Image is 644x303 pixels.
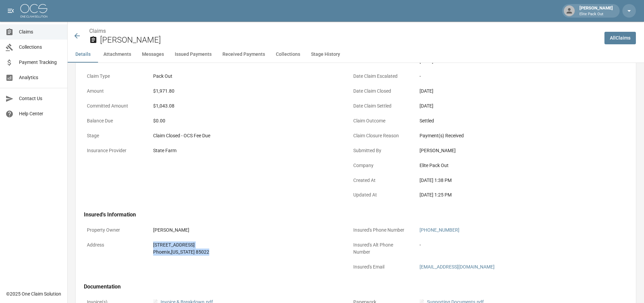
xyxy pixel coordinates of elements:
[153,227,339,234] div: [PERSON_NAME]
[306,46,345,63] button: Stage History
[420,73,605,80] div: -
[153,88,339,95] div: $1,971.80
[420,227,459,233] a: [PHONE_NUMBER]
[98,46,137,63] button: Attachments
[84,283,609,290] h4: Documentation
[19,74,62,81] span: Analytics
[577,5,616,17] div: [PERSON_NAME]
[153,241,339,249] div: [STREET_ADDRESS]
[420,241,605,249] div: -
[100,35,599,45] h2: [PERSON_NAME]
[153,249,339,256] div: Phoenix , [US_STATE] 85022
[350,159,411,172] p: Company
[84,129,145,142] p: Stage
[19,95,62,102] span: Contact Us
[270,46,306,63] button: Collections
[153,147,339,154] div: State Farm
[137,46,169,63] button: Messages
[68,46,644,63] div: anchor tabs
[350,114,411,127] p: Claim Outcome
[350,224,411,237] p: Insured's Phone Number
[350,99,411,113] p: Date Claim Settled
[89,28,106,34] a: Claims
[604,32,636,44] a: AllClaims
[420,162,605,169] div: Elite Pack Out
[350,144,411,157] p: Submitted By
[350,188,411,202] p: Updated At
[68,46,98,63] button: Details
[84,70,145,83] p: Claim Type
[20,4,47,18] img: ocs-logo-white-transparent.png
[19,44,62,51] span: Collections
[153,117,339,124] div: $0.00
[153,132,339,139] div: Claim Closed - OCS Fee Due
[217,46,270,63] button: Received Payments
[420,88,605,95] div: [DATE]
[420,102,605,110] div: [DATE]
[420,264,495,270] a: [EMAIL_ADDRESS][DOMAIN_NAME]
[350,85,411,98] p: Date Claim Closed
[350,238,411,259] p: Insured's Alt Phone Number
[19,28,62,36] span: Claims
[84,144,145,157] p: Insurance Provider
[6,290,61,297] div: © 2025 One Claim Solution
[153,73,339,80] div: Pack Out
[84,211,609,218] h4: Insured's Information
[350,174,411,187] p: Created At
[579,11,613,17] p: Elite Pack Out
[420,191,605,199] div: [DATE] 1:25 PM
[350,70,411,83] p: Date Claim Escalated
[420,117,605,124] div: Settled
[84,99,145,113] p: Committed Amount
[169,46,217,63] button: Issued Payments
[350,129,411,142] p: Claim Closure Reason
[84,114,145,127] p: Balance Due
[420,132,605,139] div: Payment(s) Received
[19,59,62,66] span: Payment Tracking
[350,260,411,274] p: Insured's Email
[420,177,605,184] div: [DATE] 1:38 PM
[153,102,339,110] div: $1,043.08
[84,85,145,98] p: Amount
[84,224,145,237] p: Property Owner
[19,110,62,117] span: Help Center
[84,238,145,252] p: Address
[420,147,605,154] div: [PERSON_NAME]
[4,4,18,18] button: open drawer
[89,27,599,35] nav: breadcrumb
